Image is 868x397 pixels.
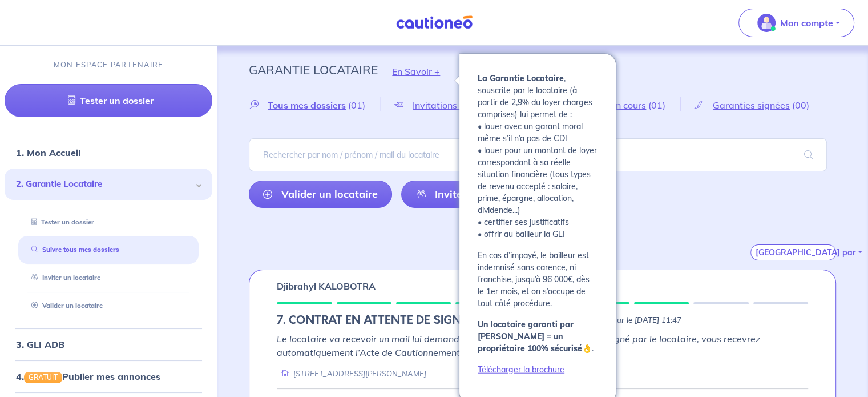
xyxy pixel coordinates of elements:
[738,9,854,37] button: illu_account_valid_menu.svgMon compte
[413,99,500,111] span: Invitations envoyées
[792,99,809,111] span: (00)
[680,99,823,110] a: Garanties signées(00)
[268,99,346,111] span: Tous mes dossiers
[5,169,212,200] div: 2. Garantie Locataire
[249,99,380,110] a: Tous mes dossiers(01)
[249,181,392,208] a: Valider un locataire
[54,59,164,70] p: MON ESPACE PARTENAIRE
[380,99,534,110] a: Invitations envoyées(00)
[277,314,579,327] h5: 7. CONTRAT EN ATTENTE DE SIGNATURE DU LOCATAIRE
[5,365,212,388] div: 4.GRATUITPublier mes annonces
[18,240,199,259] div: Suivre tous mes dossiers
[27,246,119,254] a: Suivre tous mes dossiers
[378,55,454,88] button: En Savoir +
[648,99,665,111] span: (01)
[16,339,64,350] a: 3. GLI ADB
[478,364,564,375] a: Télécharger la brochure
[780,16,833,30] p: Mon compte
[583,315,681,326] p: - mis à jour le [DATE] 11:47
[27,302,103,310] a: Valider un locataire
[478,250,597,310] p: En cas d’impayé, le bailleur est indemnisé sans carence, ni franchise, jusqu’à 96 000€, dès le 1e...
[16,371,160,382] a: 4.GRATUITPublier mes annonces
[5,141,212,164] div: 1. Mon Accueil
[27,274,100,282] a: Inviter un locataire
[249,59,378,80] p: Garantie Locataire
[18,268,199,287] div: Inviter un locataire
[348,99,365,111] span: (01)
[5,333,212,356] div: 3. GLI ADB
[478,319,582,354] strong: Un locataire garanti par [PERSON_NAME] = un propriétaire 100% sécurisé
[757,14,776,32] img: illu_account_valid_menu.svg
[249,138,827,171] input: Rechercher par nom / prénom / mail du locataire
[391,15,477,30] img: Cautioneo
[478,73,564,83] strong: La Garantie Locataire
[277,333,760,358] em: Le locataire va recevoir un mail lui demandant de signer son contrat. Une fois signé par le locat...
[750,244,836,260] button: [GEOGRAPHIC_DATA] par
[5,84,212,117] a: Tester un dossier
[277,279,376,293] p: Djibrahyl KALOBOTRA
[790,139,827,171] span: search
[401,181,542,208] a: Inviter un locataire
[27,218,94,226] a: Tester un dossier
[18,296,199,315] div: Valider un locataire
[277,368,426,379] div: [STREET_ADDRESS][PERSON_NAME]
[478,73,597,240] p: , souscrite par le locataire (à partir de 2,9% du loyer charges comprises) lui permet de : • loue...
[16,147,80,158] a: 1. Mon Accueil
[713,99,790,111] span: Garanties signées
[18,213,199,232] div: Tester un dossier
[277,314,808,327] div: state: RENTER-PAYMENT-METHOD-IN-PROGRESS, Context: ,IS-GL-CAUTION
[16,178,192,191] span: 2. Garantie Locataire
[478,319,597,355] p: 👌.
